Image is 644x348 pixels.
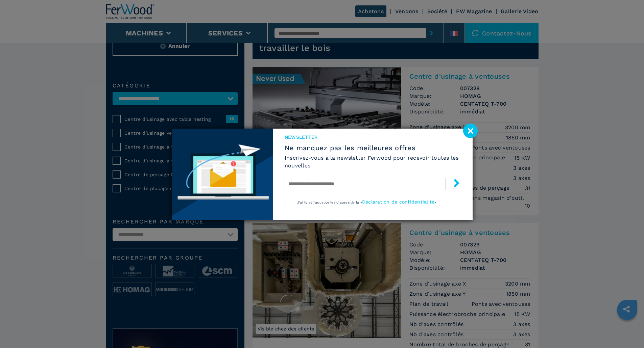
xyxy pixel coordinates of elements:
[434,200,436,204] span: »
[285,154,461,169] h6: Inscrivez-vous à la newsletter Ferwood pour recevoir toutes les nouvelles
[446,176,461,192] button: submit-button
[172,129,273,220] img: Newsletter image
[285,144,461,152] span: Ne manquez pas les meilleures offres
[297,200,362,204] span: J'ai lu et j'accepte les clauses de la «
[362,199,435,205] a: Déclaration de confidentialité
[285,134,461,140] span: Newsletter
